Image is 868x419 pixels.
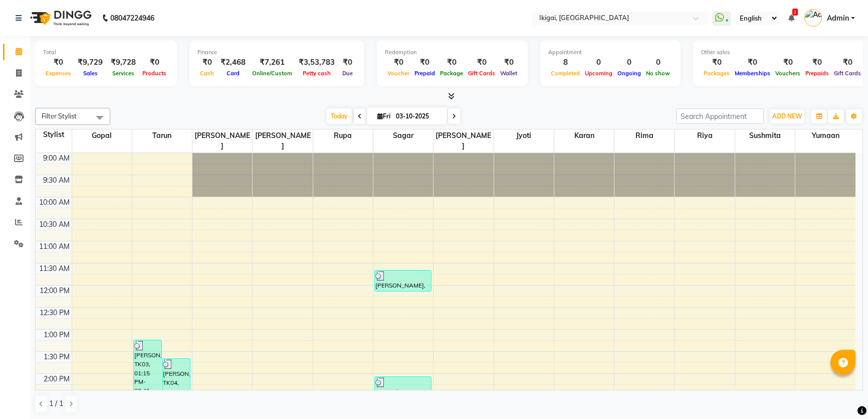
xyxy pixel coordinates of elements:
[494,129,554,142] span: jyoti
[792,9,798,16] span: 2
[643,70,673,77] span: No show
[772,112,802,120] span: ADD NEW
[36,129,72,140] div: Stylist
[826,379,858,409] iframe: chat widget
[498,70,520,77] span: Wallet
[197,70,216,77] span: Cash
[43,48,169,57] div: Total
[110,4,154,32] b: 08047224946
[438,57,466,68] div: ₹0
[327,108,352,124] span: Today
[554,129,614,142] span: karan
[72,129,132,142] span: Gopal
[340,70,355,77] span: Due
[38,286,72,296] div: 12:00 PM
[732,57,773,68] div: ₹0
[192,129,252,153] span: [PERSON_NAME]
[375,112,393,120] span: Fri
[385,70,412,77] span: Voucher
[375,377,431,397] div: t ganguly, TK02, 02:05 PM-02:35 PM, Shampoo & Styling ([DEMOGRAPHIC_DATA]) - Shampoo & Conditioni...
[74,57,107,68] div: ₹9,729
[37,241,72,252] div: 11:00 AM
[803,57,831,68] div: ₹0
[701,57,732,68] div: ₹0
[42,352,72,362] div: 1:30 PM
[295,57,339,68] div: ₹3,53,783
[466,70,498,77] span: Gift Cards
[37,219,72,230] div: 10:30 AM
[41,175,72,186] div: 9:30 AM
[466,57,498,68] div: ₹0
[132,129,192,142] span: Tarun
[37,197,72,208] div: 10:00 AM
[582,57,615,68] div: 0
[412,70,438,77] span: Prepaid
[197,48,356,57] div: Finance
[827,13,849,24] span: Admin
[26,4,94,32] img: logo
[42,374,72,384] div: 2:00 PM
[788,14,794,23] a: 2
[701,70,732,77] span: Packages
[615,57,643,68] div: 0
[42,330,72,340] div: 1:00 PM
[803,70,831,77] span: Prepaids
[615,70,643,77] span: Ongoing
[339,57,356,68] div: ₹0
[385,48,520,57] div: Redemption
[675,129,734,142] span: riya
[162,359,190,412] div: [PERSON_NAME], TK04, 01:40 PM-02:55 PM, Hair Service ([DEMOGRAPHIC_DATA]) - [DEMOGRAPHIC_DATA] Ha...
[614,129,674,142] span: rima
[732,70,773,77] span: Memberships
[38,308,72,318] div: 12:30 PM
[773,57,803,68] div: ₹0
[735,129,795,142] span: sushmita
[224,70,242,77] span: Card
[412,57,438,68] div: ₹0
[438,70,466,77] span: Package
[41,153,72,164] div: 9:00 AM
[110,70,137,77] span: Services
[134,340,161,402] div: [PERSON_NAME], TK03, 01:15 PM-02:41 PM, Hair Service ([DEMOGRAPHIC_DATA]) - [DEMOGRAPHIC_DATA] Ha...
[548,57,582,68] div: 8
[582,70,615,77] span: Upcoming
[250,70,295,77] span: Online/Custom
[140,57,169,68] div: ₹0
[548,70,582,77] span: Completed
[433,129,493,153] span: [PERSON_NAME]
[385,57,412,68] div: ₹0
[643,57,673,68] div: 0
[253,129,312,153] span: [PERSON_NAME]
[393,109,443,124] input: 2025-10-03
[300,70,333,77] span: Petty cash
[773,70,803,77] span: Vouchers
[831,70,863,77] span: Gift Cards
[107,57,140,68] div: ₹9,728
[804,9,822,27] img: Admin
[216,57,250,68] div: ₹2,468
[701,48,863,57] div: Other sales
[375,270,431,291] div: [PERSON_NAME], TK01, 11:40 AM-12:10 PM, [PERSON_NAME] & Styling ([DEMOGRAPHIC_DATA]) - Shampoo & ...
[498,57,520,68] div: ₹0
[373,129,433,142] span: sagar
[49,398,63,409] span: 1 / 1
[548,48,673,57] div: Appointment
[795,129,855,142] span: yumaan
[197,57,216,68] div: ₹0
[676,108,764,124] input: Search Appointment
[42,112,77,120] span: Filter Stylist
[43,57,74,68] div: ₹0
[43,70,74,77] span: Expenses
[250,57,295,68] div: ₹7,261
[831,57,863,68] div: ₹0
[140,70,169,77] span: Products
[313,129,373,142] span: rupa
[37,263,72,274] div: 11:30 AM
[770,109,804,123] button: ADD NEW
[81,70,100,77] span: Sales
